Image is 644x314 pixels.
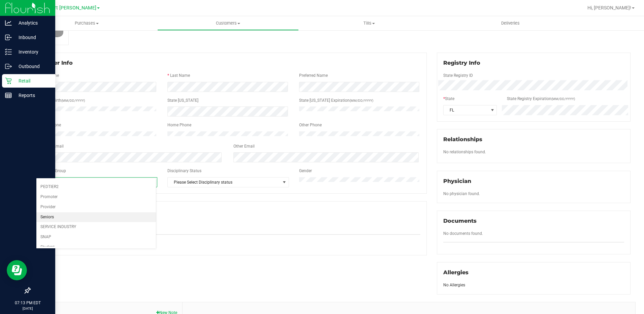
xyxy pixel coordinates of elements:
[299,20,440,26] span: Tills
[12,19,52,27] p: Analytics
[5,20,12,26] inline-svg: Analytics
[443,136,482,143] span: Relationships
[443,191,480,196] span: No physician found.
[36,232,156,242] li: SNAP
[36,182,156,192] li: PEDTIER2
[12,33,52,41] p: Inbound
[5,92,12,99] inline-svg: Reports
[5,77,12,84] inline-svg: Retail
[12,48,52,56] p: Inventory
[299,72,328,78] label: Preferred Name
[12,77,52,85] p: Retail
[12,91,52,99] p: Reports
[16,16,157,30] a: Purchases
[492,20,529,26] span: Deliveries
[5,49,12,55] inline-svg: Inventory
[168,178,280,187] span: Please Select Disciplinary status
[36,212,156,222] li: Seniors
[39,97,85,103] label: Date of Birth
[157,16,298,30] a: Customers
[3,300,52,306] p: 07:13 PM EDT
[7,260,27,280] iframe: Resource center
[36,242,156,252] li: Student
[12,62,52,70] p: Outbound
[280,178,289,187] span: select
[5,63,12,70] inline-svg: Outbound
[443,269,469,276] span: Allergies
[443,231,483,236] span: No documents found.
[36,178,149,187] span: Please Select Group
[299,16,440,30] a: Tills
[36,192,156,202] li: Promoter
[443,218,477,224] span: Documents
[443,282,624,288] div: No Allergies
[167,122,191,128] label: Home Phone
[299,122,322,128] label: Other Phone
[350,99,373,102] span: (MM/DD/YYYY)
[170,72,190,78] label: Last Name
[507,96,575,102] label: State Registry Expiration
[443,178,471,184] span: Physician
[3,306,52,311] p: [DATE]
[149,178,157,187] span: select
[551,97,575,101] span: (MM/DD/YYYY)
[167,168,201,174] label: Disciplinary Status
[158,20,298,26] span: Customers
[444,105,488,115] span: FL
[299,97,373,103] label: State [US_STATE] Expiration
[233,143,255,149] label: Other Email
[443,72,473,78] label: State Registry ID
[443,96,454,102] label: State
[16,20,157,26] span: Purchases
[443,60,480,66] span: Registry Info
[38,5,96,11] span: New Port [PERSON_NAME]
[36,222,156,232] li: SERVICE INDUSTRY
[587,5,631,10] span: Hi, [PERSON_NAME]!
[5,34,12,41] inline-svg: Inbound
[443,149,486,155] label: No relationships found.
[299,168,312,174] label: Gender
[61,99,85,102] span: (MM/DD/YYYY)
[167,97,198,103] label: State [US_STATE]
[440,16,581,30] a: Deliveries
[36,202,156,212] li: Provider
